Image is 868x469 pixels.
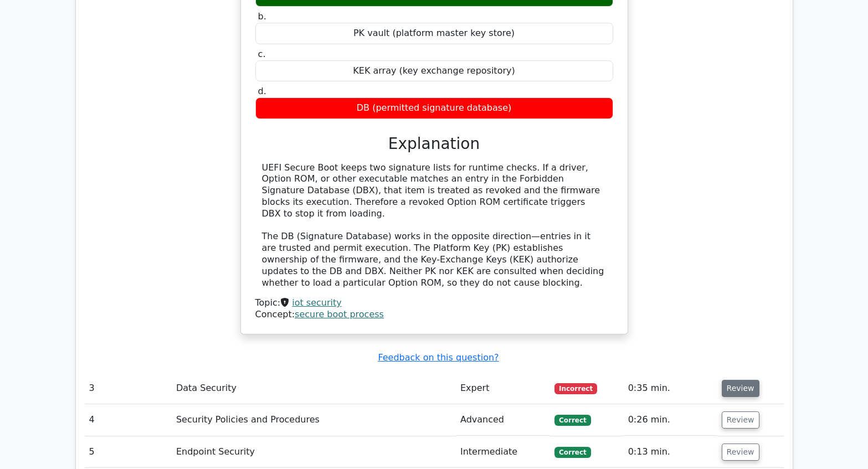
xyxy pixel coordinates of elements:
td: Advanced [456,404,550,436]
div: UEFI Secure Boot keeps two signature lists for runtime checks. If a driver, Option ROM, or other ... [262,162,607,289]
a: secure boot process [295,309,384,319]
td: Security Policies and Procedures [172,404,456,436]
td: 4 [85,404,172,436]
button: Review [722,411,759,429]
td: Data Security [172,373,456,404]
td: Endpoint Security [172,436,456,468]
td: 5 [85,436,172,468]
a: iot security [292,297,341,308]
div: PK vault (platform master key store) [255,23,613,44]
td: Expert [456,373,550,404]
span: Correct [554,447,590,458]
div: Topic: [255,297,613,309]
div: KEK array (key exchange repository) [255,60,613,82]
h3: Explanation [262,135,607,153]
span: Incorrect [554,383,597,394]
a: Feedback on this question? [378,352,499,363]
span: d. [258,86,266,96]
span: b. [258,11,266,22]
div: DB (permitted signature database) [255,97,613,119]
button: Review [722,444,759,461]
td: 0:13 min. [624,436,717,468]
td: 3 [85,373,172,404]
span: c. [258,49,266,59]
div: Concept: [255,309,613,321]
td: Intermediate [456,436,550,468]
td: 0:26 min. [624,404,717,436]
span: Correct [554,415,590,426]
td: 0:35 min. [624,373,717,404]
button: Review [722,380,759,397]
